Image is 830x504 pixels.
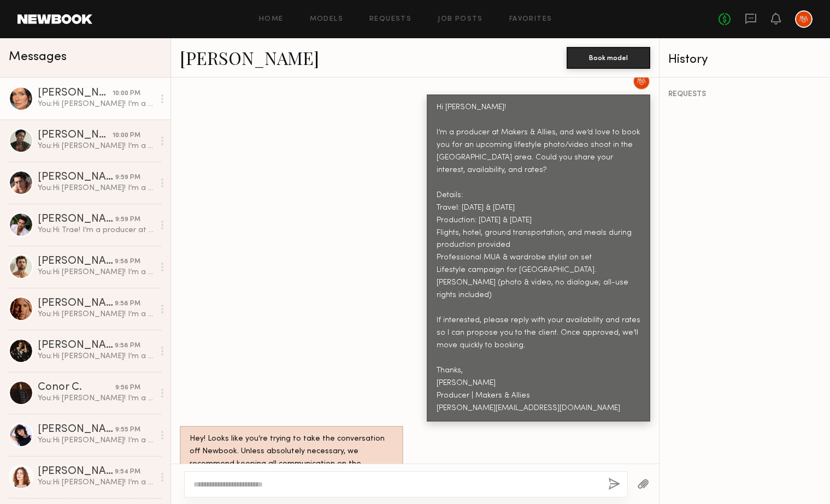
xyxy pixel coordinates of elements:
div: History [668,54,821,66]
div: [PERSON_NAME] [38,424,115,435]
div: 9:54 PM [115,467,140,477]
div: You: Hi Trae! I’m a producer at Makers & Allies, and we’d love to book you for an upcoming lifest... [38,225,154,235]
div: Hi [PERSON_NAME]! I’m a producer at Makers & Allies, and we’d love to book you for an upcoming li... [437,102,640,415]
div: You: Hi [PERSON_NAME]! I’m a producer at Makers & Allies, and we’d love to book you for an upcomi... [38,267,154,277]
div: 9:59 PM [115,215,140,225]
div: 9:58 PM [115,257,140,267]
div: 9:59 PM [115,173,140,183]
a: Models [310,16,343,23]
div: [PERSON_NAME] [38,214,115,225]
div: You: Hi [PERSON_NAME]! I’m a producer at Makers & Allies, and we’d love to book you for an upcomi... [38,99,154,109]
button: Book model [567,47,650,69]
a: Home [259,16,284,23]
div: You: Hi [PERSON_NAME]! I’m a producer at Makers & Allies, and we’d love to book you for an upcomi... [38,393,154,404]
a: Favorites [509,16,552,23]
a: Requests [369,16,411,23]
a: [PERSON_NAME] [180,46,319,69]
div: You: Hi [PERSON_NAME]! I’m a producer at Makers & Allies, and we’d love to book you for an upcomi... [38,435,154,446]
div: You: Hi [PERSON_NAME]! I’m a producer at Makers & Allies, and we’d love to book you for an upcomi... [38,141,154,151]
div: [PERSON_NAME] [38,256,115,267]
div: [PERSON_NAME] [38,172,115,183]
div: You: Hi [PERSON_NAME]! I’m a producer at Makers & Allies, and we’d love to book you for an upcomi... [38,477,154,488]
div: Hey! Looks like you’re trying to take the conversation off Newbook. Unless absolutely necessary, ... [190,433,393,483]
span: Messages [9,51,67,63]
div: You: Hi [PERSON_NAME]! I’m a producer at Makers & Allies, and we’d love to book you for an upcomi... [38,183,154,193]
div: 9:58 PM [115,299,140,309]
a: Book model [567,52,650,62]
div: You: Hi [PERSON_NAME]! I’m a producer at Makers & Allies, and we’d love to book you for an upcomi... [38,309,154,319]
div: [PERSON_NAME] [38,88,113,99]
div: [PERSON_NAME] [38,130,113,141]
div: REQUESTS [668,91,821,98]
div: Conor C. [38,382,115,393]
div: 9:56 PM [115,383,140,393]
div: 10:00 PM [113,88,140,99]
div: [PERSON_NAME] [38,340,115,351]
div: 9:55 PM [115,425,140,435]
div: You: Hi [PERSON_NAME]! I’m a producer at Makers & Allies, and we’d love to book you for an upcomi... [38,351,154,361]
div: [PERSON_NAME] [38,298,115,309]
div: 10:00 PM [113,131,140,141]
a: Job Posts [438,16,483,23]
div: [PERSON_NAME] [38,466,115,477]
div: 9:58 PM [115,341,140,351]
